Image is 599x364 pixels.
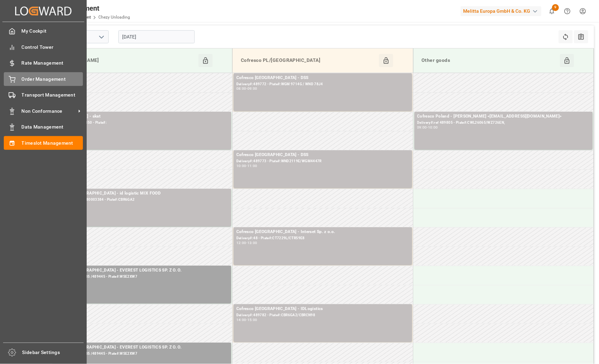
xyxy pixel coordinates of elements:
[55,267,228,274] div: Cofresco [GEOGRAPHIC_DATA] - EVEREST LOGISTICS SP. Z O. O.
[461,4,544,18] button: Melitta Europa GmbH & Co. KG
[4,88,83,102] a: Transport Management
[55,197,228,203] div: Delivery#:489580 80003384 - Plate#:CBR6GA2
[246,87,247,90] div: -
[22,44,83,51] span: Control Tower
[461,6,542,16] div: Melitta Europa GmbH & Co. KG
[22,76,83,83] span: Order Management
[428,126,438,129] div: 10:00
[22,123,83,131] span: Data Management
[55,120,228,126] div: Delivery#:400053150 - Plate#:
[236,75,409,81] div: Cofresco [GEOGRAPHIC_DATA] - DSS
[560,3,575,19] button: Help Center
[427,126,428,129] div: -
[236,152,409,158] div: Cofresco [GEOGRAPHIC_DATA] - DSS
[236,241,246,244] div: 12:00
[246,164,247,167] div: -
[96,32,106,42] button: open menu
[22,59,83,67] span: Rate Management
[246,318,247,321] div: -
[236,158,409,164] div: Delivery#:489773 - Plate#:WND2119E/WGM4447R
[4,24,83,38] a: My Cockpit
[236,81,409,87] div: Delivery#:489772 - Plate#:WGM 9714G / WND 78J4
[55,344,228,351] div: Cofresco [GEOGRAPHIC_DATA] - EVEREST LOGISTICS SP. Z O. O.
[236,164,246,167] div: 10:00
[236,312,409,318] div: Delivery#:489782 - Plate#:CBR6GA2/CBRCN98
[55,351,228,357] div: Delivery#:62042385 /489445 - Plate#:WSE2XW7
[4,40,83,54] a: Control Tower
[22,91,83,99] span: Transport Management
[57,54,199,67] div: [PERSON_NAME]
[246,241,247,244] div: -
[55,113,228,120] div: [PERSON_NAME] - skat
[4,72,83,86] a: Order Management
[552,4,559,11] span: 9
[417,113,590,120] div: Cofresco Poland - [PERSON_NAME] <[EMAIL_ADDRESS][DOMAIN_NAME]>
[4,56,83,70] a: Rate Management
[247,87,257,90] div: 09:00
[22,108,76,115] span: Non Conformance
[247,164,257,167] div: 11:00
[22,27,83,35] span: My Cockpit
[236,318,246,321] div: 14:00
[544,3,560,19] button: show 9 new notifications
[55,274,228,280] div: Delivery#:62042385 /489445 - Plate#:WSE2XW7
[236,306,409,312] div: Cofresco [GEOGRAPHIC_DATA] - IDLogistics
[238,54,379,67] div: Cofresco PL/[GEOGRAPHIC_DATA]
[236,87,246,90] div: 08:00
[4,136,83,150] a: Timeslot Management
[417,126,427,129] div: 09:00
[22,349,84,356] span: Sidebar Settings
[22,140,83,147] span: Timeslot Management
[236,229,409,235] div: Cofresco [GEOGRAPHIC_DATA] - Interset Sp. z o.o.
[118,30,195,43] input: DD-MM-YYYY
[247,241,257,244] div: 13:00
[4,120,83,134] a: Data Management
[417,120,590,126] div: Delivery#:ref 489805 - Plate#:CWL26065/WZ726EN,
[236,235,409,241] div: Delivery#:48 - Plate#:CT7229L/CTR59E8
[419,54,560,67] div: Other goods
[55,190,228,197] div: Cofresco [GEOGRAPHIC_DATA] - id logistic MIX FOOD
[247,318,257,321] div: 15:00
